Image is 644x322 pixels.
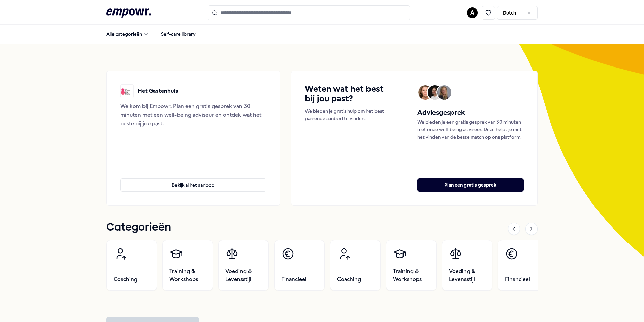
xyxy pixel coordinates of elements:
[442,240,492,291] a: Voeding & Levensstijl
[208,5,410,20] input: Search for products, categories or subcategories
[106,240,157,291] a: Coaching
[305,84,390,103] h4: Weten wat het best bij jou past?
[305,107,390,123] p: We bieden je gratis hulp om het best passende aanbod te vinden.
[437,85,451,100] img: Avatar
[120,84,134,98] img: Het Gastenhuis
[386,240,437,291] a: Training & Workshops
[218,240,269,291] a: Voeding & Levensstijl
[169,267,206,284] span: Training & Workshops
[417,118,524,141] p: We bieden je een gratis gesprek van 30 minuten met onze well-being adviseur. Deze helpt je met he...
[106,219,171,236] h1: Categorieën
[330,240,381,291] a: Coaching
[162,240,213,291] a: Training & Workshops
[418,85,432,100] img: Avatar
[120,102,266,128] div: Welkom bij Empowr. Plan een gratis gesprek van 30 minuten met een well-being adviseur en ontdek w...
[449,267,485,284] span: Voeding & Levensstijl
[274,240,325,291] a: Financieel
[428,85,442,100] img: Avatar
[505,275,530,284] span: Financieel
[101,27,154,41] button: Alle categorieën
[498,240,548,291] a: Financieel
[114,275,137,284] span: Coaching
[120,178,266,192] button: Bekijk al het aanbod
[101,27,201,41] nav: Main
[467,7,478,18] button: A
[393,267,429,284] span: Training & Workshops
[281,275,307,284] span: Financieel
[138,87,178,96] p: Het Gastenhuis
[337,275,361,284] span: Coaching
[156,27,201,41] a: Self-care library
[417,107,524,118] h5: Adviesgesprek
[120,167,266,192] a: Bekijk al het aanbod
[417,178,524,192] button: Plan een gratis gesprek
[225,267,262,284] span: Voeding & Levensstijl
